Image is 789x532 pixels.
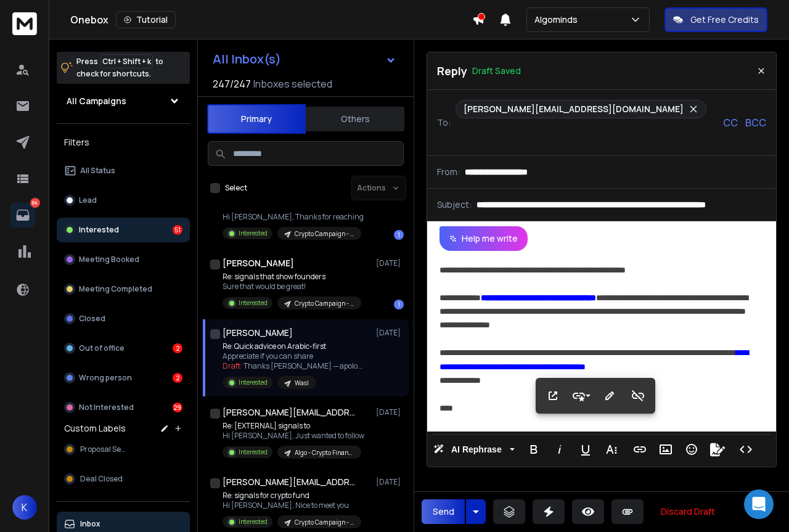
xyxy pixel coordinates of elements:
p: Inbox [80,519,100,529]
p: Crypto Campaign - Row 3001 - 8561 [295,518,354,527]
p: Press to check for shortcuts. [76,55,163,80]
h1: [PERSON_NAME] [223,257,294,269]
p: Wasl [295,379,309,388]
p: [DATE] [376,258,404,268]
button: Tutorial [116,11,176,28]
p: Wrong person [79,373,132,383]
button: Closed [57,306,190,331]
button: Interested51 [57,218,190,242]
p: Sure that would be great! [223,282,361,292]
span: Proposal Sent [80,444,129,454]
p: From: [437,166,460,178]
p: To: [437,117,451,129]
button: Open Link [541,383,565,408]
div: 1 [394,300,404,309]
p: Draft Saved [472,65,521,77]
button: Out of office2 [57,336,190,361]
h3: Filters [57,134,190,151]
a: 84 [10,203,35,227]
button: Deal Closed [57,467,190,491]
button: Send [422,499,465,524]
button: Lead [57,188,190,213]
div: 2 [173,343,182,353]
div: 2 [173,373,182,383]
h1: All Inbox(s) [213,53,281,65]
button: Not Interested29 [57,395,190,420]
p: Algo - Crypto Financial Services 2 ([DATE]-3000) [295,448,354,457]
p: [DATE] [376,477,404,487]
span: Thanks [PERSON_NAME] — apolo ... [243,361,363,371]
button: All Campaigns [57,89,190,113]
h1: [PERSON_NAME][EMAIL_ADDRESS][DOMAIN_NAME] [223,476,358,488]
button: Style [570,383,593,408]
span: Ctrl + Shift + k [100,54,153,68]
p: BCC [745,115,766,130]
p: [PERSON_NAME][EMAIL_ADDRESS][DOMAIN_NAME] [464,103,684,115]
span: Deal Closed [80,474,123,484]
label: Select [225,183,247,193]
p: Interested [239,378,268,387]
p: Not Interested [79,403,134,412]
p: Re: signals that show founders [223,272,361,282]
button: Emoticons [680,437,703,462]
button: Meeting Completed [57,277,190,301]
p: [DATE] [376,407,404,417]
p: CC [723,115,738,130]
p: Out of office [79,343,125,353]
p: Get Free Credits [690,14,759,26]
h3: Custom Labels [64,422,126,435]
p: Crypto Campaign - Row 3001 - 8561 [295,299,354,308]
p: Hi [PERSON_NAME], Just wanted to follow [223,431,364,441]
span: AI Rephrase [449,444,504,455]
button: Bold (Ctrl+B) [522,437,546,462]
button: All Inbox(s) [203,47,406,72]
button: All Status [57,158,190,183]
p: Hi [PERSON_NAME], Nice to meet you [223,501,361,510]
span: Draft: [223,361,242,371]
h1: All Campaigns [67,95,126,107]
p: All Status [80,166,115,176]
button: AI Rephrase [431,437,517,462]
button: K [12,495,37,520]
button: Italic (Ctrl+I) [548,437,571,462]
h1: [PERSON_NAME][EMAIL_ADDRESS][DOMAIN_NAME] [223,406,358,419]
p: Interested [239,448,268,457]
p: Hi [PERSON_NAME], Thanks for reaching [223,212,364,222]
p: Lead [79,195,97,205]
button: Others [306,105,404,133]
button: Signature [706,437,729,462]
p: Interested [239,517,268,526]
h3: Inboxes selected [253,76,332,91]
p: Meeting Booked [79,255,139,264]
p: Reply [437,62,467,80]
p: Re: signals for crypto fund [223,491,361,501]
div: 1 [394,230,404,240]
button: Insert Link (Ctrl+K) [628,437,652,462]
button: Wrong person2 [57,366,190,390]
div: 29 [173,403,182,412]
p: Re: [EXTERNAL] signals to [223,421,364,431]
div: Onebox [70,11,472,28]
button: Primary [207,104,306,134]
p: Algominds [534,14,583,26]
span: 247 / 247 [213,76,251,91]
button: Underline (Ctrl+U) [574,437,597,462]
p: Interested [239,298,268,308]
div: 51 [173,225,182,235]
button: Proposal Sent [57,437,190,462]
button: Unlink [626,383,650,408]
p: Appreciate if you can share [223,351,363,361]
p: Crypto Campaign - Row 3001 - 8561 [295,229,354,239]
div: Open Intercom Messenger [744,489,774,519]
button: Insert Image (Ctrl+P) [654,437,677,462]
button: Get Free Credits [664,7,767,32]
button: Discard Draft [651,499,725,524]
p: Subject: [437,198,472,211]
p: Re: Quick advice on Arabic-first [223,342,363,351]
p: [DATE] [376,328,404,338]
p: Interested [239,229,268,238]
h1: [PERSON_NAME] [223,327,293,339]
p: Interested [79,225,119,235]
